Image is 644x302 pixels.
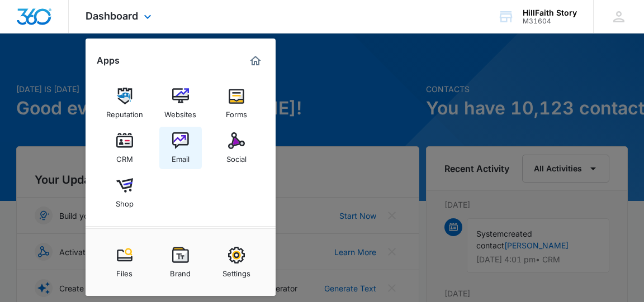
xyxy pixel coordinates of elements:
a: Shop [103,171,146,214]
div: Files [116,263,132,278]
div: account name [523,8,577,17]
a: Websites [159,82,202,124]
a: Social [215,127,258,169]
div: Forms [226,104,247,119]
div: Websites [164,104,196,119]
a: CRM [103,127,146,169]
div: Brand [170,263,191,278]
div: CRM [116,149,133,164]
a: Reputation [103,82,146,124]
a: Forms [215,82,258,124]
span: Dashboard [86,10,138,22]
div: account id [523,17,577,25]
div: Email [172,149,190,164]
a: Files [103,241,146,284]
h2: Apps [97,55,120,66]
div: Social [226,149,247,164]
div: Settings [222,263,250,278]
a: Marketing 360® Dashboard [247,52,264,70]
a: Email [159,127,202,169]
div: Shop [116,194,134,208]
div: Reputation [106,104,143,119]
a: Settings [215,241,258,284]
a: Brand [159,241,202,284]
